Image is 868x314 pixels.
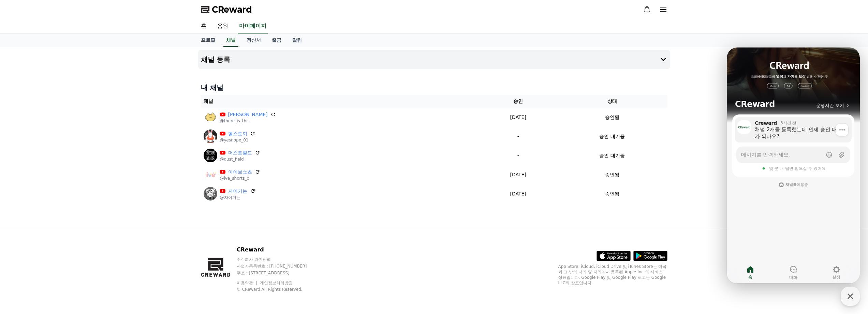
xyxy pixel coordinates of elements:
a: 알림 [287,34,307,47]
p: 승인됨 [605,171,619,178]
a: 헬스토끼 [228,130,247,137]
a: CReward [201,4,252,15]
p: @자이거는 [220,195,255,200]
th: 상태 [557,95,667,108]
a: 프로필 [195,34,221,47]
a: 더스트필드 [228,149,252,156]
iframe: Channel chat [727,47,860,283]
a: 자이거는 [228,188,247,195]
p: @ive_shorts_x [220,176,260,181]
a: [PERSON_NAME] [228,111,268,118]
p: - [482,133,554,140]
a: 음원 [212,19,234,33]
p: 승인 대기중 [599,152,624,159]
th: 승인 [480,95,557,108]
p: [DATE] [482,190,554,197]
p: 주식회사 와이피랩 [237,257,320,262]
a: 이용약관 [237,281,258,285]
img: 더스트필드 [204,149,217,162]
p: @yesnope_01 [220,137,255,143]
p: [DATE] [482,171,554,178]
p: [DATE] [482,114,554,121]
p: @there_is_this [220,118,276,124]
a: 개인정보처리방침 [260,281,293,285]
button: 채널 등록 [198,50,670,69]
a: 마이페이지 [238,19,268,33]
p: 사업자등록번호 : [PHONE_NUMBER] [237,263,320,269]
a: 정산서 [241,34,266,47]
a: 출금 [266,34,287,47]
img: 헬스토끼 [204,129,217,143]
a: 홈 [195,19,212,33]
p: App Store, iCloud, iCloud Drive 및 iTunes Store는 미국과 그 밖의 나라 및 지역에서 등록된 Apple Inc.의 서비스 상표입니다. Goo... [558,264,667,286]
p: 승인됨 [605,190,619,197]
p: @dust_field [220,156,260,162]
a: 채널 [223,34,238,47]
p: - [482,152,554,159]
p: © CReward All Rights Reserved. [237,287,320,292]
a: 아이브쇼츠 [228,168,252,176]
p: 주소 : [STREET_ADDRESS] [237,270,320,276]
h4: 내 채널 [201,83,667,92]
img: 아이브쇼츠 [204,168,217,181]
span: CReward [212,4,252,15]
p: 승인됨 [605,114,619,121]
img: 이거슨 [204,110,217,124]
h4: 채널 등록 [201,56,231,63]
p: 승인 대기중 [599,133,624,140]
p: CReward [237,246,320,254]
th: 채널 [201,95,480,108]
img: 자이거는 [204,187,217,201]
